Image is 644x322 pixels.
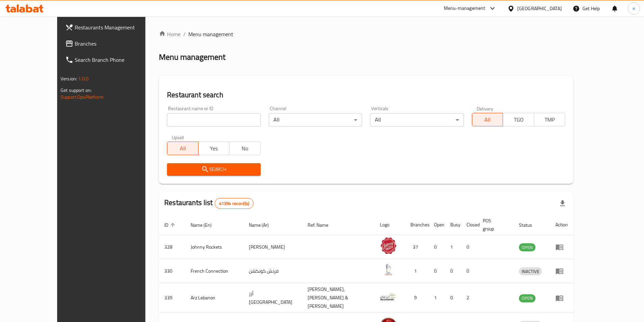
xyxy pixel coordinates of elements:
td: 0 [445,283,461,313]
input: Search for restaurant name or ID.. [167,113,260,127]
td: Arz Lebanon [185,283,243,313]
td: 0 [461,235,477,259]
span: 1.0.0 [78,74,89,83]
a: Branches [60,35,165,52]
td: 328 [159,235,185,259]
td: 0 [429,235,445,259]
td: 37 [405,235,429,259]
span: INACTIVE [519,268,542,275]
td: 0 [445,259,461,283]
span: Search [172,165,255,174]
span: Get support on: [61,86,92,95]
h2: Restaurant search [167,90,565,100]
div: Menu [555,243,568,251]
th: Logo [375,215,405,235]
button: All [472,113,503,126]
span: Menu management [188,30,233,38]
span: Status [519,221,541,229]
a: Support.OpsPlatform [61,93,103,101]
nav: breadcrumb [159,30,573,38]
span: Restaurants Management [75,23,159,31]
div: Menu [555,294,568,302]
button: Search [167,163,260,176]
span: Branches [75,40,159,48]
span: ID [164,221,177,229]
button: Yes [198,142,230,155]
a: Home [159,30,181,38]
button: TGO [503,113,534,126]
td: 1 [429,283,445,313]
button: No [229,142,261,155]
div: Export file [554,195,571,212]
span: No [232,144,258,153]
td: 339 [159,283,185,313]
th: Busy [445,215,461,235]
th: Branches [405,215,429,235]
div: All [370,113,463,127]
th: Open [429,215,445,235]
span: OPEN [519,294,535,302]
td: [PERSON_NAME] [243,235,302,259]
span: POS group [483,217,505,233]
span: Name (Ar) [249,221,278,229]
td: [PERSON_NAME],[PERSON_NAME] & [PERSON_NAME] [302,283,375,313]
h2: Menu management [159,52,225,63]
span: Version: [61,74,77,83]
div: Menu-management [444,4,485,13]
div: All [269,113,362,127]
th: Closed [461,215,477,235]
span: 41394 record(s) [215,200,253,207]
td: 0 [429,259,445,283]
th: Action [550,215,573,235]
div: Total records count [215,198,254,209]
td: Johnny Rockets [185,235,243,259]
h2: Restaurants list [164,198,254,209]
button: TMP [534,113,565,126]
img: French Connection [380,261,397,278]
span: OPEN [519,244,535,251]
td: 2 [461,283,477,313]
span: Search Branch Phone [75,56,159,64]
a: Search Branch Phone [60,52,165,68]
label: Upsell [172,135,184,140]
span: All [475,115,501,125]
span: n [633,5,635,12]
div: Menu [555,267,568,275]
td: 9 [405,283,429,313]
li: / [183,30,186,38]
td: 1 [405,259,429,283]
img: Johnny Rockets [380,237,397,254]
span: All [170,144,196,153]
span: Ref. Name [308,221,337,229]
td: French Connection [185,259,243,283]
div: [GEOGRAPHIC_DATA] [517,5,562,12]
span: TMP [537,115,563,125]
td: 1 [445,235,461,259]
td: 330 [159,259,185,283]
a: Restaurants Management [60,19,165,35]
img: Arz Lebanon [380,288,397,305]
td: 0 [461,259,477,283]
span: TGO [506,115,531,125]
span: Yes [201,144,227,153]
span: Name (En) [191,221,220,229]
td: أرز [GEOGRAPHIC_DATA] [243,283,302,313]
label: Delivery [477,106,494,111]
td: فرنش كونكشن [243,259,302,283]
button: All [167,142,198,155]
